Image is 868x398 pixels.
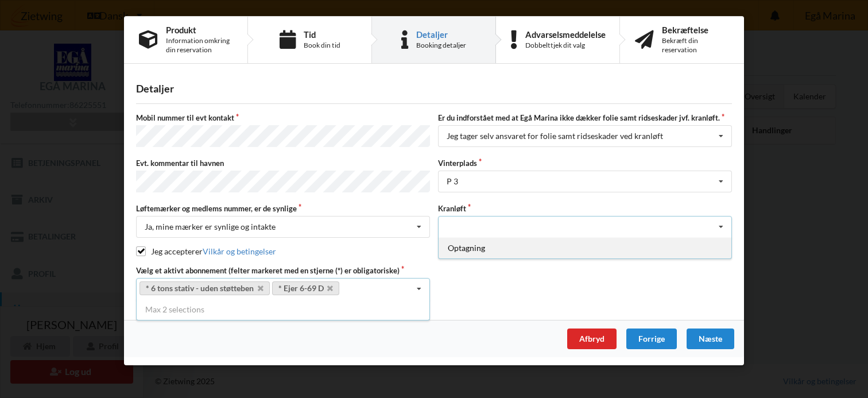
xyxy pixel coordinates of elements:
div: Tid [304,30,340,39]
div: Bekræft din reservation [662,36,729,55]
div: Detaljer [136,82,732,95]
div: Produkt [166,25,232,34]
label: Vinterplads [438,158,732,168]
a: * Ejer 6-69 D [272,281,340,295]
div: Jeg tager selv ansvaret for folie samt ridseskader ved kranløft [447,132,663,140]
div: Næste [687,329,734,349]
div: Forrige [626,329,677,349]
div: Advarselsmeddelelse [525,30,606,39]
div: Information omkring din reservation [166,36,232,55]
label: Vælg et aktivt abonnement (felter markeret med en stjerne (*) er obligatoriske) [136,265,430,276]
label: Kranløft [438,203,732,214]
label: Jeg accepterer [136,246,276,256]
label: Evt. kommentar til havnen [136,158,430,168]
div: Detaljer [416,30,466,39]
div: Ja, mine mærker er synlige og intakte [145,223,276,231]
a: Vilkår og betingelser [203,246,276,256]
div: Dobbelttjek dit valg [525,41,606,50]
div: Booking detaljer [416,41,466,50]
label: Løftemærker og medlems nummer, er de synlige [136,203,430,214]
label: Er du indforstået med at Egå Marina ikke dækker folie samt ridseskader jvf. kranløft. [438,113,732,123]
a: * 6 tons stativ - uden støtteben [139,281,270,295]
label: Mobil nummer til evt kontakt [136,113,430,123]
div: P 3 [447,177,458,186]
div: Max 2 selections [136,299,430,320]
div: Optagning [439,237,731,258]
div: Afbryd [567,329,617,349]
div: Book din tid [304,41,340,50]
div: Bekræftelse [662,25,729,34]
